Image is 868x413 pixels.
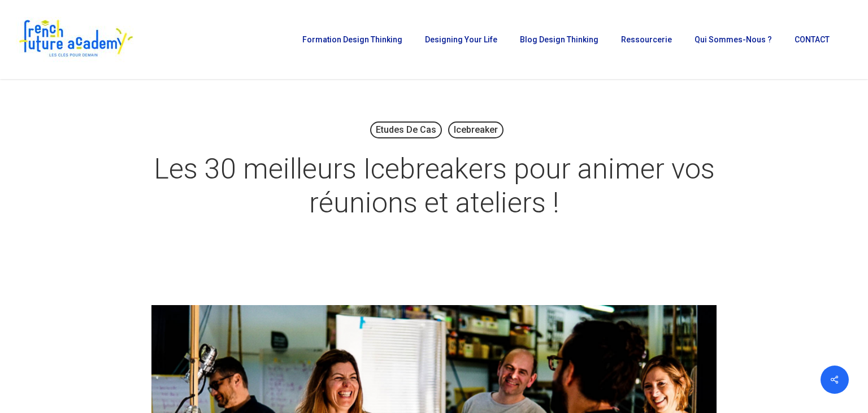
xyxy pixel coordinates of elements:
[16,17,135,62] img: French Future Academy
[151,141,717,231] h1: Les 30 meilleurs Icebreakers pour animer vos réunions et ateliers !
[520,35,598,44] span: Blog Design Thinking
[689,36,778,44] a: Qui sommes-nous ?
[615,36,678,44] a: Ressourcerie
[514,36,604,44] a: Blog Design Thinking
[621,35,672,44] span: Ressourcerie
[302,35,402,44] span: Formation Design Thinking
[795,35,830,44] span: CONTACT
[419,36,503,44] a: Designing Your Life
[695,35,772,44] span: Qui sommes-nous ?
[370,121,442,138] a: Etudes de cas
[297,36,408,44] a: Formation Design Thinking
[789,36,835,44] a: CONTACT
[425,35,497,44] span: Designing Your Life
[448,121,504,138] a: Icebreaker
